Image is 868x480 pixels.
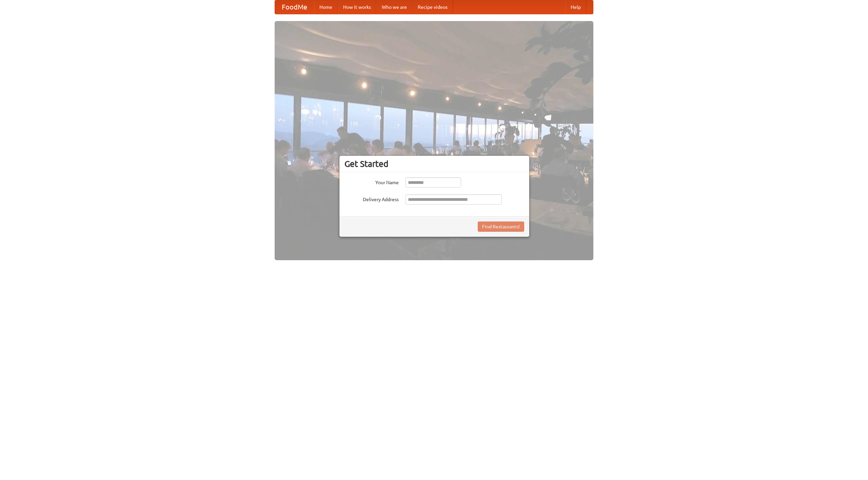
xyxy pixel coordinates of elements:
a: Home [314,0,338,14]
a: Who we are [376,0,412,14]
h3: Get Started [344,159,524,169]
a: How it works [338,0,376,14]
a: FoodMe [275,0,314,14]
label: Delivery Address [344,194,399,203]
a: Help [565,0,586,14]
a: Recipe videos [412,0,453,14]
button: Find Restaurants! [478,222,524,232]
label: Your Name [344,177,399,186]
